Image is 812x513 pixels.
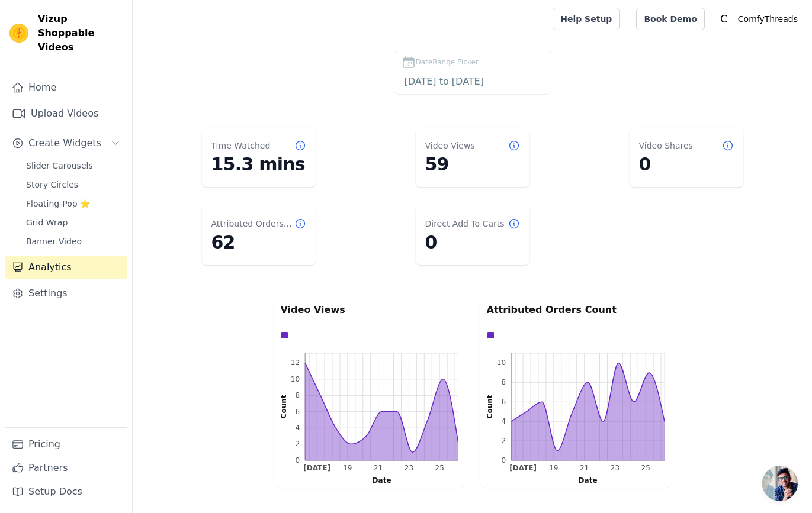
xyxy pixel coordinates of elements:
[295,440,300,448] text: 2
[501,437,506,445] text: 2
[509,464,537,473] text: [DATE]
[425,232,520,253] dd: 0
[509,464,537,473] g: Wed Sep 17 2025 00:00:00 GMT+0530 (India Standard Time)
[5,433,127,456] a: Pricing
[762,466,798,501] div: Open chat
[290,359,299,367] text: 12
[38,12,123,54] span: Vizup Shoppable Videos
[496,359,505,367] text: 10
[501,417,506,425] text: 4
[610,464,619,473] text: 23
[416,57,479,67] span: DateRange Picker
[404,464,413,473] g: Tue Sep 23 2025 00:00:00 GMT+0530 (India Standard Time)
[639,154,734,175] dd: 0
[5,131,127,155] button: Create Widgets
[26,179,78,191] span: Story Circles
[610,464,619,473] g: Tue Sep 23 2025 00:00:00 GMT+0530 (India Standard Time)
[281,303,458,317] p: Video Views
[26,198,90,209] span: Floating-Pop ⭐
[435,464,444,473] text: 25
[501,378,506,386] text: 8
[720,13,727,25] text: C
[404,464,413,473] text: 23
[373,464,382,473] g: Sun Sep 21 2025 00:00:00 GMT+0530 (India Standard Time)
[19,214,127,231] a: Grid Wrap
[553,8,620,30] a: Help Setup
[641,464,650,473] text: 25
[211,140,271,151] dt: Time Watched
[28,136,101,150] span: Create Widgets
[26,217,68,228] span: Grid Wrap
[5,256,127,279] a: Analytics
[290,375,299,383] text: 10
[19,176,127,193] a: Story Circles
[266,353,304,464] g: left axis
[402,74,544,89] input: DateRange Picker
[636,8,704,30] a: Book Demo
[509,460,665,473] g: bottom ticks
[290,353,304,464] g: left ticks
[425,218,505,230] dt: Direct Add To Carts
[19,195,127,212] a: Floating-Pop ⭐
[486,395,494,418] text: Count
[641,464,650,473] g: Thu Sep 25 2025 00:00:00 GMT+0530 (India Standard Time)
[435,464,444,473] g: Thu Sep 25 2025 00:00:00 GMT+0530 (India Standard Time)
[26,160,93,172] span: Slider Carousels
[295,424,300,432] text: 4
[484,328,662,342] div: Data groups
[501,456,506,464] text: 0
[5,76,127,99] a: Home
[303,460,458,473] g: bottom ticks
[295,408,300,416] text: 6
[579,464,588,473] text: 21
[373,464,382,473] text: 21
[303,464,330,473] g: Wed Sep 17 2025 00:00:00 GMT+0530 (India Standard Time)
[549,464,558,473] g: Fri Sep 19 2025 00:00:00 GMT+0530 (India Standard Time)
[5,282,127,305] a: Settings
[19,233,127,250] a: Banner Video
[5,456,127,480] a: Partners
[487,303,665,317] p: Attributed Orders Count
[5,480,127,504] a: Setup Docs
[295,391,300,399] text: 8
[280,395,288,418] text: Count
[26,235,82,247] span: Banner Video
[714,8,803,30] button: C ComfyThreads
[211,154,306,175] dd: 15.3 mins
[472,353,511,464] g: left axis
[733,8,803,30] p: ComfyThreads
[211,218,294,230] dt: Attributed Orders Count
[278,328,455,342] div: Data groups
[578,476,597,485] text: Date
[425,140,475,151] dt: Video Views
[211,232,306,253] dd: 62
[496,353,511,464] g: left ticks
[9,24,28,43] img: Vizup
[501,398,506,406] text: 6
[303,464,330,473] text: [DATE]
[5,102,127,125] a: Upload Videos
[425,154,520,175] dd: 59
[19,157,127,174] a: Slider Carousels
[343,464,352,473] g: Fri Sep 19 2025 00:00:00 GMT+0530 (India Standard Time)
[579,464,588,473] g: Sun Sep 21 2025 00:00:00 GMT+0530 (India Standard Time)
[639,140,693,151] dt: Video Shares
[372,476,391,485] text: Date
[295,456,300,464] text: 0
[343,464,352,473] text: 19
[549,464,558,473] text: 19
